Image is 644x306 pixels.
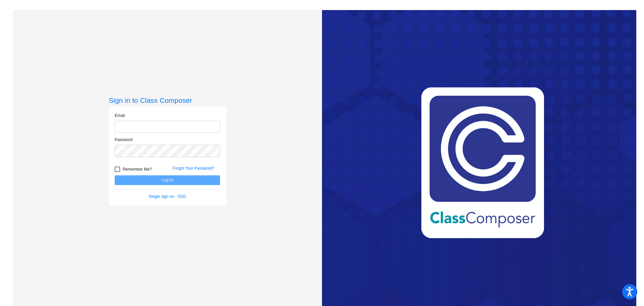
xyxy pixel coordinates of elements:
label: Email [115,113,125,119]
h3: Sign in to Class Composer [109,96,226,104]
a: Forgot Your Password? [172,166,214,171]
label: Password [115,137,132,143]
span: Remember Me? [123,165,152,173]
a: Single sign on - SSO [149,194,186,199]
button: Log In [115,175,220,185]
